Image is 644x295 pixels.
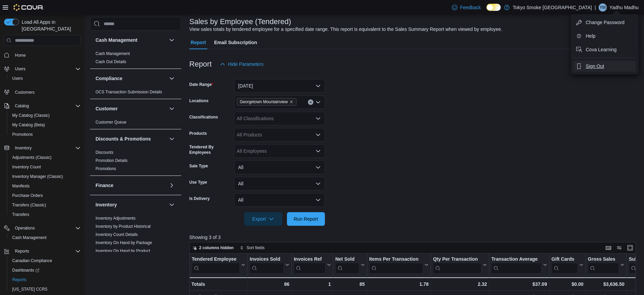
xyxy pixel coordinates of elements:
[433,256,481,263] div: Qty Per Transaction
[1,87,83,97] button: Customers
[96,201,117,208] h3: Inventory
[12,258,52,263] span: Canadian Compliance
[9,266,81,274] span: Dashboards
[192,256,240,263] div: Tendered Employee
[90,118,181,129] div: Customer
[9,257,55,265] a: Canadian Compliance
[189,180,207,185] label: Use Type
[240,98,288,105] span: Georgetown Mountainview
[15,103,29,109] span: Catalog
[9,74,81,82] span: Users
[599,3,607,12] div: Yadhu Madhu
[12,268,39,273] span: Dashboards
[588,256,619,274] div: Gross Sales
[9,257,81,265] span: Canadian Compliance
[9,74,25,82] a: Users
[12,144,34,152] button: Inventory
[96,216,136,221] a: Inventory Adjustments
[96,182,166,189] button: Finance
[7,74,83,83] button: Users
[9,191,81,200] span: Purchase Orders
[96,248,150,254] span: Inventory On Hand by Product
[294,256,325,274] div: Invoices Ref
[168,181,176,189] button: Finance
[250,256,284,263] div: Invoices Sold
[12,224,38,232] button: Operations
[315,116,321,121] button: Open list of options
[96,158,128,163] a: Promotion Details
[7,265,83,275] a: Dashboards
[12,88,81,96] span: Customers
[7,200,83,210] button: Transfers (Classic)
[15,90,35,95] span: Customers
[192,256,245,274] button: Tendered Employee
[574,17,636,28] button: Change Password
[189,114,218,120] label: Classifications
[609,3,639,12] p: Yadhu Madhu
[96,224,151,229] a: Inventory by Product Historical
[12,51,28,59] a: Home
[433,280,487,288] div: 2.32
[7,284,83,294] button: [US_STATE] CCRS
[12,193,43,198] span: Purchase Orders
[12,65,28,73] button: Users
[12,113,50,118] span: My Catalog (Classic)
[168,74,176,82] button: Compliance
[7,162,83,172] button: Inventory Count
[369,256,423,263] div: Items Per Transaction
[595,3,596,12] p: |
[96,37,166,43] button: Cash Management
[228,61,264,68] span: Hide Parameters
[9,266,42,274] a: Dashboards
[574,31,636,41] button: Help
[15,66,25,72] span: Users
[12,144,81,152] span: Inventory
[586,33,596,39] span: Help
[7,153,83,162] button: Adjustments (Classic)
[491,256,541,263] div: Transaction Average
[12,164,41,170] span: Inventory Count
[12,102,81,110] span: Catalog
[234,177,325,190] button: All
[9,210,32,219] a: Transfers
[9,201,81,209] span: Transfers (Classic)
[9,111,53,119] a: My Catalog (Classic)
[12,212,29,217] span: Transfers
[248,212,278,226] span: Export
[7,172,83,181] button: Inventory Manager (Classic)
[9,163,44,171] a: Inventory Count
[491,280,547,288] div: $37.09
[15,248,29,254] span: Reports
[189,98,209,104] label: Locations
[189,18,291,26] h3: Sales by Employee (Tendered)
[90,88,181,99] div: Compliance
[7,130,83,139] button: Promotions
[491,256,541,274] div: Transaction Average
[9,172,66,181] a: Inventory Manager (Classic)
[12,122,45,128] span: My Catalog (Beta)
[586,19,624,26] span: Change Password
[189,234,641,241] p: Showing 3 of 3
[96,201,166,208] button: Inventory
[1,223,83,233] button: Operations
[12,155,51,160] span: Adjustments (Classic)
[9,182,32,190] a: Manifests
[234,193,325,207] button: All
[7,191,83,200] button: Purchase Orders
[9,276,81,284] span: Reports
[96,51,130,56] a: Cash Management
[315,148,321,154] button: Open list of options
[12,76,23,81] span: Users
[12,183,29,189] span: Manifests
[294,216,318,222] span: Run Report
[217,57,266,71] button: Hide Parameters
[12,287,47,292] span: [US_STATE] CCRS
[96,89,162,95] span: OCS Transaction Submission Details
[90,148,181,176] div: Discounts & Promotions
[9,111,81,119] span: My Catalog (Classic)
[287,212,325,226] button: Run Report
[369,256,423,274] div: Items Per Transaction
[1,64,83,74] button: Users
[12,202,46,208] span: Transfers (Classic)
